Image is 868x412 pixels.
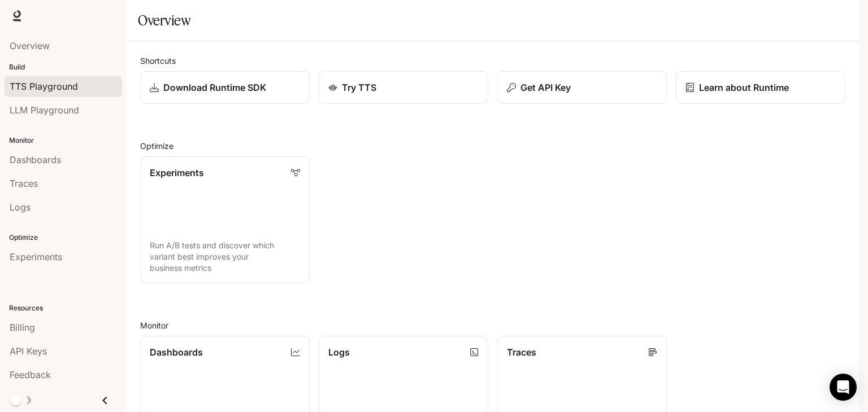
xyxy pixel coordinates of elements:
p: Logs [328,345,350,359]
p: Run A/B tests and discover which variant best improves your business metrics [150,240,300,274]
a: ExperimentsRun A/B tests and discover which variant best improves your business metrics [140,156,310,283]
p: Download Runtime SDK [163,81,266,94]
h2: Monitor [140,319,845,331]
p: Experiments [150,166,204,179]
div: Open Intercom Messenger [830,374,857,401]
h2: Shortcuts [140,55,845,67]
a: Download Runtime SDK [140,71,310,104]
a: Try TTS [319,71,488,104]
p: Learn about Runtime [699,81,789,94]
p: Dashboards [150,345,203,359]
a: Learn about Runtime [676,71,845,104]
p: Traces [507,345,536,359]
button: Get API Key [497,71,667,104]
h2: Optimize [140,140,845,152]
h1: Overview [138,9,190,32]
p: Try TTS [342,81,376,94]
p: Get API Key [520,81,571,94]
